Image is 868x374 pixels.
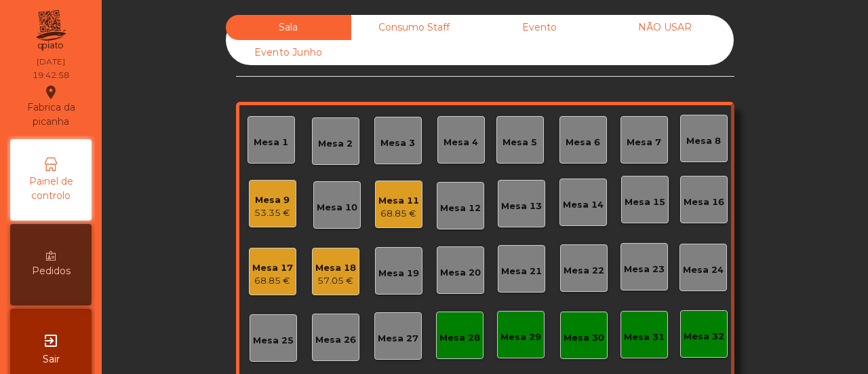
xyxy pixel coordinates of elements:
[564,331,604,345] div: Mesa 30
[254,206,290,220] div: 53.35 €
[439,331,480,345] div: Mesa 28
[254,193,290,207] div: Mesa 9
[502,136,537,149] div: Mesa 5
[32,264,71,278] span: Pedidos
[501,265,542,278] div: Mesa 21
[686,134,721,148] div: Mesa 8
[624,263,665,276] div: Mesa 23
[684,195,724,209] div: Mesa 16
[440,202,481,215] div: Mesa 12
[378,332,418,345] div: Mesa 27
[684,330,724,343] div: Mesa 32
[33,69,69,81] div: 19:42:58
[443,136,478,149] div: Mesa 4
[380,136,415,150] div: Mesa 3
[351,15,477,40] div: Consumo Staff
[602,15,728,40] div: NÃO USAR
[563,198,604,212] div: Mesa 14
[252,274,293,288] div: 68.85 €
[501,200,542,213] div: Mesa 13
[254,136,288,149] div: Mesa 1
[315,274,356,288] div: 57.05 €
[627,136,661,149] div: Mesa 7
[683,263,724,277] div: Mesa 24
[500,331,541,344] div: Mesa 29
[253,334,294,348] div: Mesa 25
[315,333,356,347] div: Mesa 26
[11,84,91,129] div: Fabrica da picanha
[378,207,419,221] div: 68.85 €
[226,15,351,40] div: Sala
[564,264,604,278] div: Mesa 22
[43,333,59,349] i: exit_to_app
[43,352,60,367] span: Sair
[477,15,602,40] div: Evento
[14,174,88,203] span: Painel de controlo
[315,261,356,275] div: Mesa 18
[34,7,67,54] img: qpiato
[378,267,419,280] div: Mesa 19
[252,261,293,275] div: Mesa 17
[226,40,351,65] div: Evento Junho
[624,331,665,344] div: Mesa 31
[318,137,353,151] div: Mesa 2
[43,84,59,100] i: location_on
[566,136,600,149] div: Mesa 6
[378,194,419,208] div: Mesa 11
[440,266,481,280] div: Mesa 20
[625,195,665,209] div: Mesa 15
[37,56,65,68] div: [DATE]
[317,201,357,214] div: Mesa 10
